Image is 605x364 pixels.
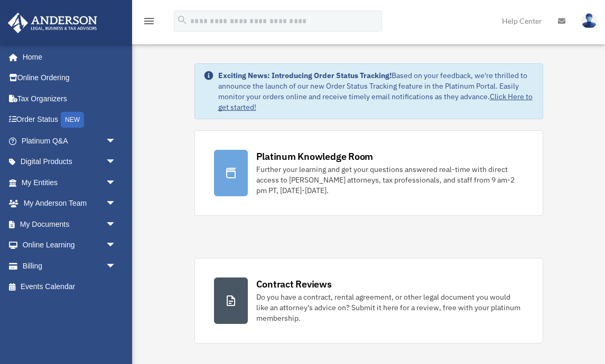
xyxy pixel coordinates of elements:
a: My Anderson Teamarrow_drop_down [7,193,132,214]
span: arrow_drop_down [106,130,127,152]
a: Platinum Knowledge Room Further your learning and get your questions answered real-time with dire... [194,130,543,216]
div: NEW [61,112,84,128]
span: arrow_drop_down [106,172,127,194]
span: arrow_drop_down [106,214,127,235]
a: Click Here to get started! [218,92,533,112]
a: Contract Reviews Do you have a contract, rental agreement, or other legal document you would like... [194,258,543,343]
span: arrow_drop_down [106,193,127,215]
a: menu [143,18,155,27]
div: Further your learning and get your questions answered real-time with direct access to [PERSON_NAM... [256,164,524,196]
div: Contract Reviews [256,277,332,291]
a: Online Learningarrow_drop_down [7,235,132,256]
img: Anderson Advisors Platinum Portal [5,13,100,33]
a: Tax Organizers [7,88,132,109]
div: Platinum Knowledge Room [256,150,374,163]
img: User Pic [581,13,597,28]
a: Platinum Q&Aarrow_drop_down [7,130,132,151]
a: Order StatusNEW [7,109,132,131]
span: arrow_drop_down [106,235,127,256]
a: Home [7,46,127,68]
div: Based on your feedback, we're thrilled to announce the launch of our new Order Status Tracking fe... [218,70,534,112]
a: Digital Productsarrow_drop_down [7,151,132,173]
i: search [176,14,188,26]
div: Do you have a contract, rental agreement, or other legal document you would like an attorney's ad... [256,292,524,323]
a: Online Ordering [7,68,132,89]
i: menu [143,15,155,27]
span: arrow_drop_down [106,151,127,173]
a: My Entitiesarrow_drop_down [7,172,132,193]
a: Events Calendar [7,276,132,298]
a: Billingarrow_drop_down [7,255,132,276]
span: arrow_drop_down [106,255,127,277]
a: My Documentsarrow_drop_down [7,214,132,235]
strong: Exciting News: Introducing Order Status Tracking! [218,71,392,80]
